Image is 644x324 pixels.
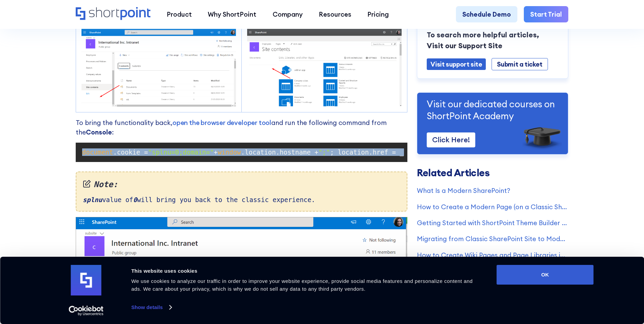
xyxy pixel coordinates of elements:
[360,6,397,22] a: Pricing
[417,186,568,195] a: What Is a Modern SharePoint?
[200,6,264,22] a: Why ShortPoint
[76,172,407,212] div: value of will bring you back to the classic experience.
[172,119,271,127] a: open the browser developer tool
[427,58,486,70] a: Visit support site
[417,168,568,178] h3: Related Articles
[417,250,568,260] a: How to Create Wiki Pages and Page Libraries in SharePoint
[56,306,116,316] a: Usercentrics Cookiebot - opens in a new window
[417,218,568,228] a: Getting Started with ShortPoint Theme Builder - Classic SharePoint Sites (Part 1)
[83,196,102,203] em: splnu
[86,128,112,136] strong: Console
[264,6,311,22] a: Company
[524,6,568,22] a: Start Trial
[417,234,568,244] a: Migrating from Classic SharePoint Site to Modern SharePoint Site (SharePoint Online)
[133,196,137,203] em: 0
[131,278,473,292] span: We use cookies to analyze our traffic in order to improve your website experience, provide social...
[319,10,351,19] div: Resources
[71,265,102,295] img: logo
[167,10,192,19] div: Product
[113,148,148,156] span: .cookie =
[159,6,200,22] a: Product
[273,10,303,19] div: Company
[214,148,218,156] span: +
[218,148,241,156] span: window
[330,148,558,156] span: ; location.href = _spPageContextInfo.webServerRelativeUrl +
[208,10,256,19] div: Why ShortPoint
[456,6,517,22] a: Schedule Demo
[83,179,400,191] em: Note:
[318,148,330,156] span: ";"
[76,118,407,137] p: To bring the functionality back, and run the following command from the :
[367,10,389,19] div: Pricing
[497,265,594,285] button: OK
[417,202,568,212] a: How to Create a Modern Page (on a Classic SharePoint Site)
[427,30,558,51] p: To search more helpful articles, Visit our Support Site
[311,6,359,22] a: Resources
[76,7,151,21] a: Home
[492,58,548,71] a: Submit a ticket
[241,148,318,156] span: .location.hostname +
[148,148,214,156] span: "splnu=0;domain="
[82,148,113,156] span: document
[427,133,475,147] a: Click Here!
[427,98,558,122] p: Visit our dedicated courses on ShortPoint Academy
[131,267,481,275] div: This website uses cookies
[131,302,171,312] a: Show details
